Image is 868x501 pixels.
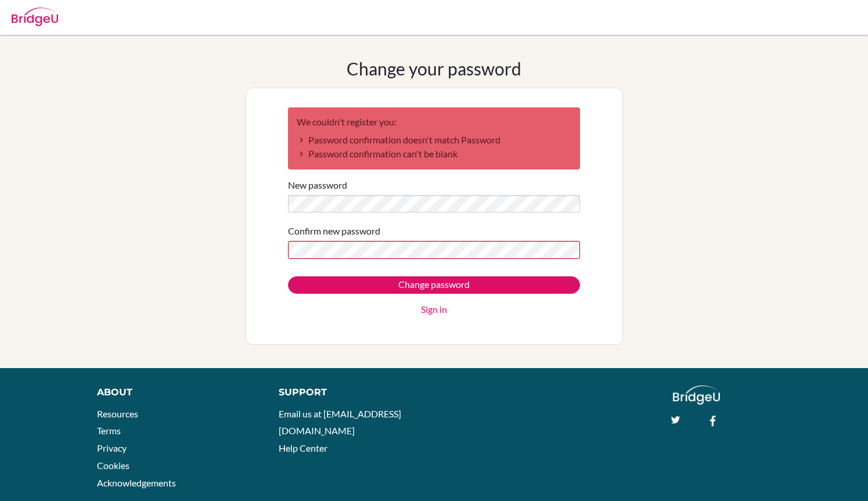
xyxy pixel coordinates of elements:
a: Acknowledgements [97,477,176,488]
label: New password [288,178,347,192]
li: Password confirmation doesn't match Password [297,133,571,147]
h1: Change your password [347,58,521,79]
a: Terms [97,425,121,436]
img: Bridge-U [12,8,58,26]
a: Privacy [97,442,127,453]
a: Resources [97,408,138,419]
a: Cookies [97,460,129,471]
h2: We couldn't register you: [297,116,571,127]
img: logo_white@2x-f4f0deed5e89b7ecb1c2cc34c3e3d731f90f0f143d5ea2071677605dd97b5244.png [673,385,720,405]
a: Help Center [279,442,327,453]
div: Support [279,385,422,399]
a: Email us at [EMAIL_ADDRESS][DOMAIN_NAME] [279,408,401,437]
input: Change password [288,276,580,294]
div: About [97,385,253,399]
label: Confirm new password [288,224,380,238]
li: Password confirmation can't be blank [297,147,571,161]
a: Sign in [421,302,447,316]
